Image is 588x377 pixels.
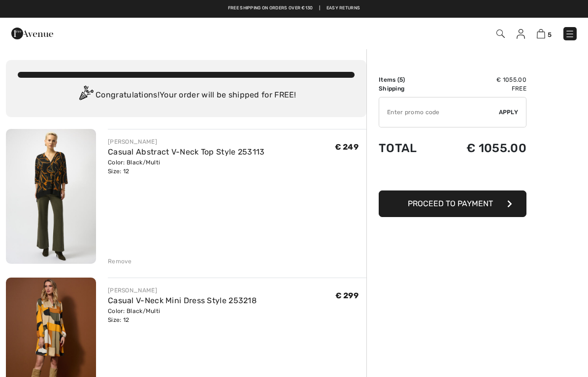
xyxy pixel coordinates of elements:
a: Casual Abstract V-Neck Top Style 253113 [108,147,265,157]
img: Congratulation2.svg [76,86,96,105]
img: Search [496,30,505,38]
span: Apply [499,108,519,117]
div: Color: Black/Multi Size: 12 [108,158,265,176]
img: My Info [517,29,525,39]
td: € 1055.00 [436,75,526,84]
a: Easy Returns [327,5,360,12]
img: Casual Abstract V-Neck Top Style 253113 [6,129,96,264]
img: Shopping Bag [537,29,545,38]
div: [PERSON_NAME] [108,286,257,295]
td: Free [436,84,526,93]
button: Proceed to Payment [379,190,526,217]
img: 1ère Avenue [11,24,53,43]
span: € 249 [335,142,359,152]
span: 5 [548,31,552,38]
a: Casual V-Neck Mini Dress Style 253218 [108,296,257,305]
iframe: PayPal [379,165,526,187]
div: Color: Black/Multi Size: 12 [108,307,257,324]
a: 1ère Avenue [11,28,53,37]
span: 5 [399,76,403,83]
span: | [319,5,320,12]
td: Shipping [379,84,436,93]
a: 5 [537,28,552,39]
span: Proceed to Payment [408,199,493,208]
div: [PERSON_NAME] [108,137,265,146]
td: Total [379,131,436,165]
img: Menu [565,29,575,39]
a: Free shipping on orders over €130 [228,5,313,12]
td: Items ( ) [379,75,436,84]
span: € 299 [335,291,359,300]
div: Congratulations! Your order will be shipped for FREE! [18,86,355,105]
td: € 1055.00 [436,131,526,165]
div: Remove [108,257,132,266]
input: Promo code [379,97,499,127]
